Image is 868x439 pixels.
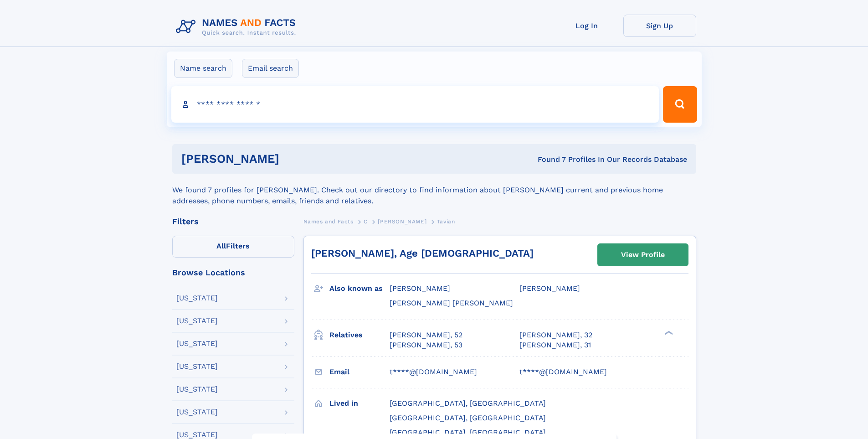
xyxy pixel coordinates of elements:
div: [US_STATE] [176,340,218,347]
a: C [364,216,368,227]
span: [PERSON_NAME] [378,218,426,225]
span: [PERSON_NAME] [519,284,580,293]
div: [US_STATE] [176,363,218,370]
a: [PERSON_NAME] [378,216,426,227]
div: [US_STATE] [176,408,218,416]
a: [PERSON_NAME], 53 [390,340,462,350]
span: [GEOGRAPHIC_DATA], [GEOGRAPHIC_DATA] [390,413,546,422]
a: [PERSON_NAME], 52 [390,330,462,340]
div: ❯ [663,330,673,336]
label: Name search [174,59,232,78]
img: Logo Names and Facts [172,15,303,39]
span: Tavian [437,218,455,225]
span: [PERSON_NAME] [PERSON_NAME] [390,299,513,307]
h3: Also known as [329,281,390,296]
a: View Profile [598,244,688,266]
a: Log In [550,15,623,37]
div: [US_STATE] [176,431,218,439]
span: C [364,218,368,225]
div: Found 7 Profiles In Our Records Database [408,155,687,165]
a: Sign Up [623,15,696,37]
a: [PERSON_NAME], Age [DEMOGRAPHIC_DATA] [311,248,534,259]
label: Filters [172,236,294,258]
div: Filters [172,217,294,226]
h3: Relatives [329,327,390,343]
a: [PERSON_NAME], 32 [519,330,592,340]
div: [US_STATE] [176,317,218,325]
a: Names and Facts [303,216,354,227]
div: [US_STATE] [176,386,218,393]
div: Browse Locations [172,269,294,277]
div: We found 7 profiles for [PERSON_NAME]. Check out our directory to find information about [PERSON_... [172,174,696,207]
h3: Lived in [329,396,390,411]
span: All [216,242,226,250]
h1: [PERSON_NAME] [181,153,409,165]
a: [PERSON_NAME], 31 [519,340,591,350]
button: Search Button [663,86,697,123]
span: [PERSON_NAME] [390,284,450,293]
div: [US_STATE] [176,294,218,302]
span: [GEOGRAPHIC_DATA], [GEOGRAPHIC_DATA] [390,399,546,408]
span: [GEOGRAPHIC_DATA], [GEOGRAPHIC_DATA] [390,428,546,437]
input: search input [171,86,659,123]
h3: Email [329,364,390,380]
div: View Profile [621,244,665,265]
label: Email search [242,59,299,78]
